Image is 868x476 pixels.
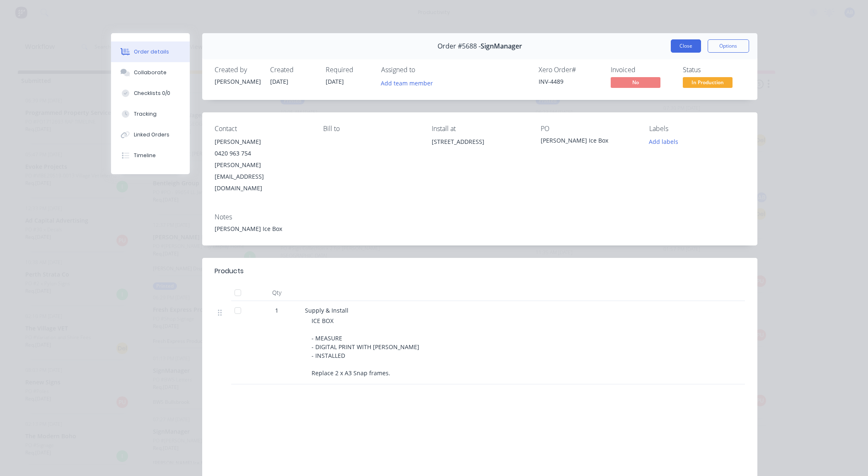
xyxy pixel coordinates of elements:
[215,224,745,233] div: [PERSON_NAME] Ice Box
[671,39,701,53] button: Close
[541,125,636,133] div: PO
[683,77,733,90] button: In Production
[432,136,527,148] div: [STREET_ADDRESS]
[134,152,156,159] div: Timeline
[215,136,310,194] div: [PERSON_NAME]0420 963 754[PERSON_NAME][EMAIL_ADDRESS][DOMAIN_NAME]
[270,66,316,74] div: Created
[305,306,348,314] span: Supply & Install
[270,78,288,85] span: [DATE]
[134,48,169,56] div: Order details
[215,125,310,133] div: Contact
[611,66,673,74] div: Invoiced
[215,159,310,194] div: [PERSON_NAME][EMAIL_ADDRESS][DOMAIN_NAME]
[432,125,527,133] div: Install at
[539,77,601,86] div: INV-4489
[215,136,310,148] div: [PERSON_NAME]
[215,77,260,86] div: [PERSON_NAME]
[381,66,464,74] div: Assigned to
[111,124,190,145] button: Linked Orders
[645,136,683,147] button: Add labels
[134,90,170,97] div: Checklists 0/0
[111,104,190,124] button: Tracking
[215,213,745,221] div: Notes
[134,110,157,118] div: Tracking
[376,77,437,88] button: Add team member
[326,78,344,85] span: [DATE]
[683,77,733,87] span: In Production
[134,131,169,138] div: Linked Orders
[708,39,749,53] button: Options
[326,66,371,74] div: Required
[252,284,302,301] div: Qty
[134,69,167,76] div: Collaborate
[215,266,244,276] div: Products
[683,66,745,74] div: Status
[312,317,419,377] span: ICE BOX - MEASURE - DIGITAL PRINT WITH [PERSON_NAME] - INSTALLED Replace 2 x A3 Snap frames.
[649,125,745,133] div: Labels
[438,42,481,50] span: Order #5688 -
[541,136,636,148] div: [PERSON_NAME] Ice Box
[111,62,190,83] button: Collaborate
[215,148,310,159] div: 0420 963 754
[432,136,527,163] div: [STREET_ADDRESS]
[611,77,660,87] span: No
[215,66,260,74] div: Created by
[539,66,601,74] div: Xero Order #
[323,125,418,133] div: Bill to
[111,41,190,62] button: Order details
[111,83,190,104] button: Checklists 0/0
[111,145,190,166] button: Timeline
[481,42,522,50] span: SignManager
[381,77,438,88] button: Add team member
[275,306,278,315] span: 1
